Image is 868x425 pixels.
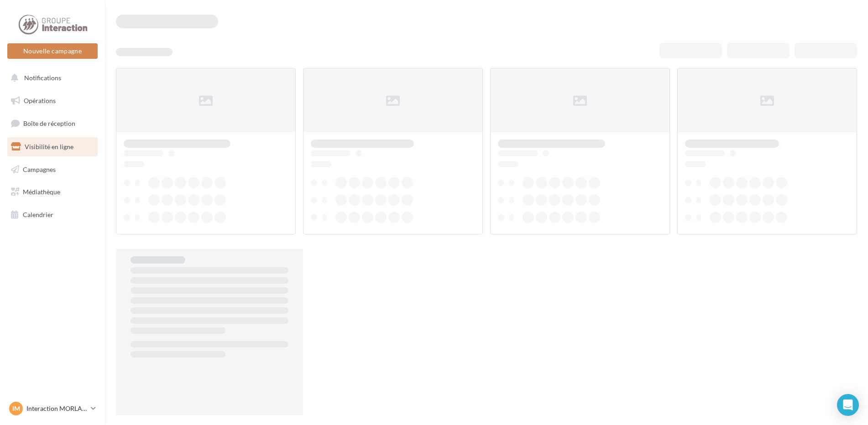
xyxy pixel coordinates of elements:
[24,97,56,104] span: Opérations
[5,205,99,224] a: Calendrier
[5,91,99,110] a: Opérations
[5,137,99,156] a: Visibilité en ligne
[26,404,87,413] p: Interaction MORLAIX
[23,165,56,173] span: Campagnes
[24,74,61,82] span: Notifications
[5,160,99,179] a: Campagnes
[5,68,96,88] button: Notifications
[837,394,859,416] div: Open Intercom Messenger
[25,143,73,150] span: Visibilité en ligne
[23,119,75,127] span: Boîte de réception
[7,400,98,417] a: IM Interaction MORLAIX
[23,188,60,196] span: Médiathèque
[23,211,53,218] span: Calendrier
[7,43,98,59] button: Nouvelle campagne
[5,182,99,202] a: Médiathèque
[5,114,99,133] a: Boîte de réception
[12,404,20,413] span: IM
